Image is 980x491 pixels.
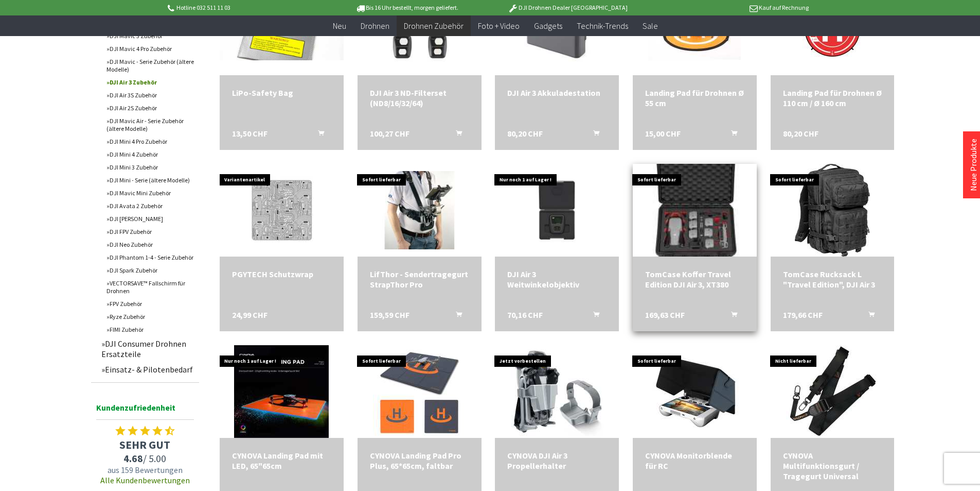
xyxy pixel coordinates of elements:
[577,21,628,31] span: Technik-Trends
[783,450,882,481] a: CYNOVA Multifunktionsgurt / Tragegurt Universal 19,90 CHF
[232,269,331,279] a: PGYTECH Schutzwrap 24,99 CHF
[404,21,464,31] span: Drohnen Zubehör
[101,199,199,212] a: DJI Avata 2 Zubehör
[648,345,741,438] img: CYNOVA Monitorblende für RC
[101,148,199,161] a: DJI Mini 4 Zubehör
[370,310,409,320] span: 159,59 CHF
[101,297,199,310] a: FPV Zubehör
[373,345,466,438] img: CYNOVA Landing Pad Pro Plus, 65*65cm, faltbar
[507,269,607,290] div: DJI Air 3 Weitwinkelobjektiv
[534,21,562,31] span: Gadgets
[581,310,605,323] button: In den Warenkorb
[968,139,978,191] a: Neue Produkte
[643,21,658,31] span: Sale
[783,88,882,108] a: Landing Pad für Drohnen Ø 110 cm / Ø 160 cm 80,20 CHF
[101,174,199,187] a: DJI Mini - Serie (ältere Modelle)
[101,161,199,174] a: DJI Mini 3 Zubehör
[326,15,353,37] a: Neu
[101,187,199,199] a: DJI Mavic Mini Zubehör
[96,401,194,420] span: Kundenzufriedenheit
[635,15,665,37] a: Sale
[783,450,882,481] div: CYNOVA Multifunktionsgurt / Tragegurt Universal
[91,452,199,465] span: / 5.00
[630,145,759,275] img: TomCase Koffer Travel Edition DJI Air 3, XT380
[234,345,329,438] img: CYNOVA Landing Pad mit LED, 65"65cm
[232,450,331,471] div: CYNOVA Landing Pad mit LED, 65"65cm
[648,2,809,14] p: Kauf auf Rechnung
[370,269,469,290] a: LifThor - Sendertragegurt StrapThor Pro 159,59 CHF In den Warenkorb
[645,88,744,108] a: Landing Pad für Drohnen Ø 55 cm 15,00 CHF In den Warenkorb
[443,310,468,323] button: In den Warenkorb
[370,128,409,139] span: 100,27 CHF
[511,345,603,438] img: CYNOVA DJI Air 3 Propellerhalter
[856,310,881,323] button: In den Warenkorb
[495,169,619,252] img: DJI Air 3 Weitwinkelobjektiv
[786,345,879,438] img: CYNOVA Multifunktionsgurt / Tragegurt Universal
[569,15,635,37] a: Technik-Trends
[719,310,743,323] button: In den Warenkorb
[783,310,823,320] span: 179,66 CHF
[166,2,327,14] p: Hotline 032 511 11 03
[101,76,199,89] a: DJI Air 3 Zubehör
[783,269,882,290] div: TomCase Rucksack L "Travel Edition", DJI Air 3
[91,465,199,475] span: aus 159 Bewertungen
[645,310,685,320] span: 169,63 CHF
[361,21,389,31] span: Drohnen
[370,88,469,108] div: DJI Air 3 ND-Filterset (ND8/16/32/64)
[645,450,744,471] a: CYNOVA Monitorblende für RC 37,90 CHF In den Warenkorb
[719,128,743,142] button: In den Warenkorb
[507,269,607,290] a: DJI Air 3 Weitwinkelobjektiv 70,16 CHF In den Warenkorb
[370,450,469,471] div: CYNOVA Landing Pad Pro Plus, 65*65cm, faltbar
[527,15,569,37] a: Gadgets
[645,269,744,290] div: TomCase Koffer Travel Edition DJI Air 3, XT380
[306,128,330,142] button: In den Warenkorb
[581,128,605,142] button: In den Warenkorb
[333,21,346,31] span: Neu
[443,128,468,142] button: In den Warenkorb
[783,128,818,139] span: 80,20 CHF
[101,310,199,323] a: Ryze Zubehör
[101,42,199,55] a: DJI Mavic 4 Pro Zubehör
[101,55,199,76] a: DJI Mavic - Serie Zubehör (ältere Modelle)
[507,450,607,471] div: CYNOVA DJI Air 3 Propellerhalter
[96,362,199,377] a: Einsatz- & Pilotenbedarf
[370,269,469,290] div: LifThor - Sendertragegurt StrapThor Pro
[645,128,681,139] span: 15,00 CHF
[370,88,469,108] a: DJI Air 3 ND-Filterset (ND8/16/32/64) 100,27 CHF In den Warenkorb
[232,128,268,139] span: 13,50 CHF
[101,114,199,135] a: DJI Mavic Air - Serie Zubehör (ältere Modelle)
[645,88,744,108] div: Landing Pad für Drohnen Ø 55 cm
[645,269,744,290] a: TomCase Koffer Travel Edition DJI Air 3, XT380 169,63 CHF In den Warenkorb
[96,336,199,362] a: DJI Consumer Drohnen Ersatzteile
[101,212,199,225] a: DJI [PERSON_NAME]
[471,15,527,37] a: Foto + Video
[507,128,543,139] span: 80,20 CHF
[507,310,543,320] span: 70,16 CHF
[101,225,199,238] a: DJI FPV Zubehör
[232,310,268,320] span: 24,99 CHF
[507,450,607,471] a: CYNOVA DJI Air 3 Propellerhalter 14,96 CHF In den Warenkorb
[101,101,199,114] a: DJI Air 2S Zubehör
[232,450,331,471] a: CYNOVA Landing Pad mit LED, 65"65cm 80,20 CHF In den Warenkorb
[232,269,331,279] div: PGYTECH Schutzwrap
[232,88,331,98] a: LiPo-Safety Bag 13,50 CHF In den Warenkorb
[235,164,328,257] img: PGYTECH Schutzwrap
[353,15,397,37] a: Drohnen
[101,251,199,264] a: DJI Phantom 1-4 - Serie Zubehör
[100,475,190,485] a: Alle Kundenbewertungen
[91,437,199,452] span: SEHR GUT
[645,450,744,471] div: CYNOVA Monitorblende für RC
[101,277,199,297] a: VECTORSAVE™ Fallschirm für Drohnen
[101,89,199,101] a: DJI Air 3S Zubehör
[101,135,199,148] a: DJI Mini 4 Pro Zubehör
[795,164,870,257] img: TomCase Rucksack L "Travel Edition", DJI Air 3
[397,15,471,37] a: Drohnen Zubehör
[101,264,199,277] a: DJI Spark Zubehör
[487,2,648,14] p: DJI Drohnen Dealer [GEOGRAPHIC_DATA]
[783,88,882,108] div: Landing Pad für Drohnen Ø 110 cm / Ø 160 cm
[783,269,882,290] a: TomCase Rucksack L "Travel Edition", DJI Air 3 179,66 CHF In den Warenkorb
[507,88,607,98] div: DJI Air 3 Akkuladestation
[358,171,482,249] img: LifThor - Sendertragegurt StrapThor Pro
[370,450,469,471] a: CYNOVA Landing Pad Pro Plus, 65*65cm, faltbar 40,05 CHF In den Warenkorb
[101,323,199,336] a: FIMI Zubehör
